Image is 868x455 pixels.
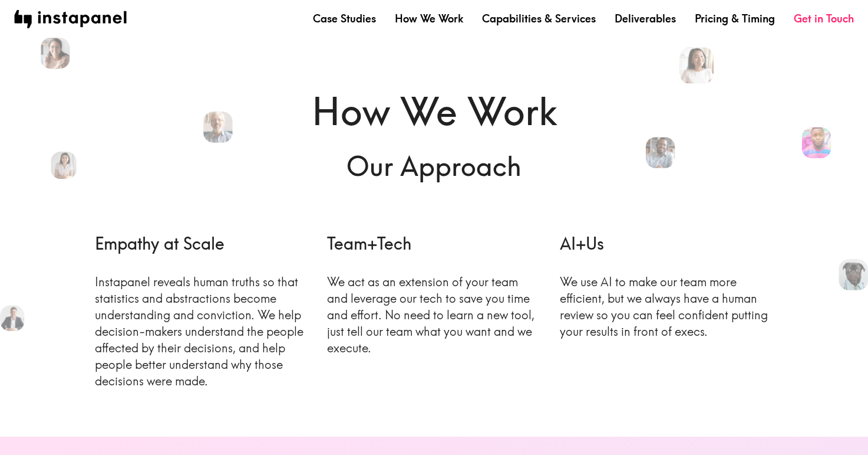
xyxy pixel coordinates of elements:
a: Capabilities & Services [482,11,596,26]
a: Pricing & Timing [695,11,775,26]
a: How We Work [395,11,463,26]
h6: Our Approach [95,148,774,185]
h6: Empathy at Scale [95,232,309,255]
a: Deliverables [615,11,676,26]
h6: AI+Us [560,232,774,255]
a: Case Studies [313,11,376,26]
p: Instapanel reveals human truths so that statistics and abstractions become understanding and conv... [95,274,309,389]
img: instapanel [14,10,127,28]
h6: Team+Tech [327,232,541,255]
p: We use AI to make our team more efficient, but we always have a human review so you can feel conf... [560,274,774,340]
p: We act as an extension of your team and leverage our tech to save you time and effort. No need to... [327,274,541,356]
a: Get in Touch [794,11,854,26]
h1: How We Work [95,85,774,138]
